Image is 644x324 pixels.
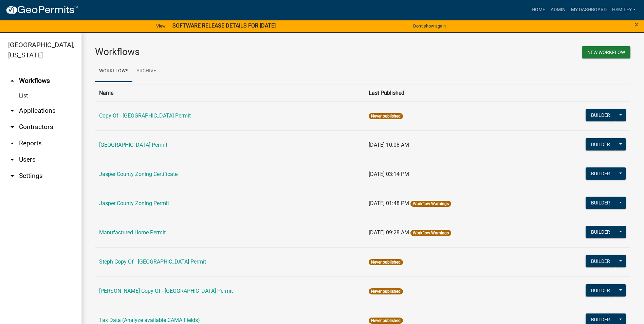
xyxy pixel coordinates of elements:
a: View [153,20,168,32]
i: arrow_drop_down [8,123,16,131]
a: Jasper County Zoning Certificate [99,171,178,177]
button: Builder [586,284,615,296]
button: Builder [586,167,615,180]
span: [DATE] 01:48 PM [369,200,409,206]
button: Builder [586,255,615,267]
span: Never published [369,259,403,265]
h3: Workflows [95,46,358,58]
a: Jasper County Zoning Permit [99,200,169,206]
a: Archive [132,60,160,82]
strong: SOFTWARE RELEASE DETAILS FOR [DATE] [172,22,276,29]
button: Builder [586,138,615,150]
span: Never published [369,288,403,294]
span: Never published [369,318,403,324]
a: Workflows [95,60,132,82]
a: Copy Of - [GEOGRAPHIC_DATA] Permit [99,112,191,119]
i: arrow_drop_down [8,172,16,180]
span: [DATE] 10:08 AM [369,142,409,148]
a: Workflow Warnings [413,231,449,235]
a: My Dashboard [568,3,609,16]
button: New Workflow [582,46,630,58]
a: [PERSON_NAME] Copy Of - [GEOGRAPHIC_DATA] Permit [99,288,233,294]
i: arrow_drop_down [8,107,16,115]
th: Last Published [365,85,537,101]
a: Steph Copy Of - [GEOGRAPHIC_DATA] Permit [99,258,206,265]
button: Builder [586,109,615,121]
button: Don't show again [410,20,448,32]
i: arrow_drop_up [8,77,16,85]
a: hsmiley [609,3,639,16]
a: Manufactured Home Permit [99,229,166,236]
span: Never published [369,113,403,119]
span: × [634,20,639,29]
i: arrow_drop_down [8,156,16,164]
i: arrow_drop_down [8,139,16,147]
span: [DATE] 03:14 PM [369,171,409,177]
button: Builder [586,226,615,238]
a: Admin [548,3,568,16]
button: Builder [586,197,615,209]
button: Close [634,20,639,29]
a: [GEOGRAPHIC_DATA] Permit [99,142,167,148]
span: [DATE] 09:28 AM [369,229,409,236]
a: Workflow Warnings [413,201,449,206]
a: Home [529,3,548,16]
th: Name [95,85,365,101]
a: Tax Data (Analyze available CAMA Fields) [99,317,200,323]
